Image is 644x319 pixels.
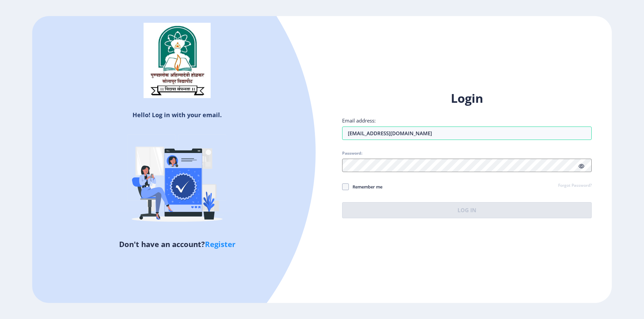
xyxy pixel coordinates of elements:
img: sulogo.png [144,23,211,98]
h1: Login [342,90,592,106]
a: Register [205,239,235,249]
button: Log In [342,202,592,218]
label: Password: [342,151,362,156]
input: Email address [342,127,592,140]
img: Verified-rafiki.svg [118,122,236,239]
label: Email address: [342,117,376,124]
a: Forgot Password? [558,183,592,189]
h5: Don't have an account? [37,239,317,249]
span: Remember me [349,183,382,191]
